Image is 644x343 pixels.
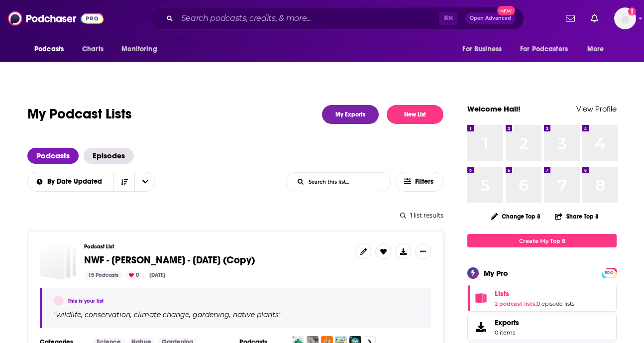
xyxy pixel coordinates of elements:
[562,10,579,27] a: Show notifications dropdown
[465,12,516,24] button: Open AdvancedNew
[614,7,636,29] span: Logged in as HSimon
[471,320,491,334] span: Exports
[84,148,134,164] a: Episodes
[84,271,122,280] div: 15 Podcasts
[40,243,76,280] a: NWF - David Mizejewski - Sept 19, 2025 (Copy)
[27,178,114,185] button: open menu
[603,269,615,277] span: PRO
[536,300,537,307] span: ,
[614,7,636,29] img: User Profile
[84,243,347,250] h3: Podcast List
[47,178,106,185] span: By Date Updated
[614,7,636,29] button: Show profile menu
[485,210,546,223] button: Change Top 8
[520,42,568,56] span: For Podcasters
[134,172,155,191] button: open menu
[113,172,134,191] button: Sort Direction
[462,42,502,56] span: For Business
[27,148,79,164] a: Podcasts
[415,178,435,185] span: Filters
[27,212,443,219] div: 1 list results
[54,310,281,319] span: " "
[514,40,582,59] button: open menu
[8,9,104,28] img: Podchaser - Follow, Share and Rate Podcasts
[114,40,170,59] button: open menu
[415,243,431,259] button: Show More Button
[537,300,574,307] a: 0 episode lists
[177,10,439,26] input: Search podcasts, credits, & more...
[455,40,514,59] button: open menu
[84,254,255,266] span: NWF - [PERSON_NAME] - [DATE] (Copy)
[497,6,515,15] span: New
[82,42,104,56] span: Charts
[396,172,443,192] button: Filters
[467,104,521,114] a: Welcome Hali!
[27,172,155,192] h2: Choose List sort
[27,40,77,59] button: open menu
[587,10,602,27] a: Show notifications dropdown
[34,42,64,56] span: Podcasts
[121,42,157,56] span: Monitoring
[495,300,536,307] a: 2 podcast lists
[145,271,169,280] div: [DATE]
[470,16,511,21] span: Open Advanced
[68,298,104,304] a: This is your list
[554,207,599,226] button: Share Top 8
[495,289,574,298] a: Lists
[27,105,132,124] h1: My Podcast Lists
[603,269,615,276] a: PRO
[484,268,508,278] div: My Pro
[467,285,617,312] span: Lists
[576,104,617,114] a: View Profile
[322,105,379,124] a: My Exports
[495,318,519,327] span: Exports
[495,289,509,298] span: Lists
[467,314,617,341] a: Exports
[628,7,636,15] svg: Add a profile image
[580,40,617,59] button: open menu
[387,105,443,124] button: New List
[84,255,255,266] a: NWF - [PERSON_NAME] - [DATE] (Copy)
[125,271,143,280] div: 0
[76,40,109,59] a: Charts
[587,42,604,56] span: More
[467,234,617,247] a: Create My Top 8
[150,7,524,30] div: Search podcasts, credits, & more...
[495,329,519,336] span: 0 items
[54,296,64,306] a: Hali Simon
[56,310,279,319] span: wildlife, conservation, climate change, gardening, native plants
[439,12,457,25] span: ⌘ K
[471,291,491,305] a: Lists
